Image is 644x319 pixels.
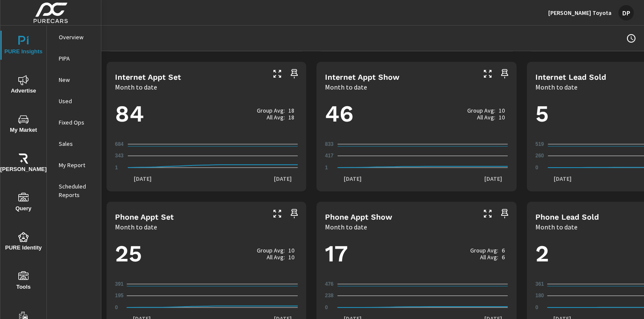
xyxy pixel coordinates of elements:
p: Sales [59,139,94,148]
p: [PERSON_NAME] Toyota [548,9,612,17]
text: 684 [115,141,124,147]
p: [DATE] [478,174,508,183]
p: [DATE] [338,174,368,183]
p: Group Avg: [257,247,285,254]
div: DP [618,5,634,20]
p: All Avg: [477,114,495,121]
h5: Internet Lead Sold [535,72,606,81]
text: 343 [115,153,124,159]
span: PURE Insights [3,36,44,57]
text: 0 [535,304,538,310]
p: Group Avg: [470,247,498,254]
text: 476 [325,281,333,287]
div: Overview [47,31,101,43]
span: PURE Identity [3,232,44,253]
h1: 25 [115,239,298,268]
div: Fixed Ops [47,116,101,129]
div: PIPA [47,52,101,65]
p: 6 [502,254,505,261]
span: Save this to your personalized report [498,67,512,81]
span: Save this to your personalized report [287,67,301,81]
h5: Internet Appt Set [115,72,181,81]
p: [DATE] [128,174,158,183]
p: 18 [288,107,294,114]
text: 260 [535,153,544,159]
p: 18 [288,114,294,121]
span: Save this to your personalized report [287,207,301,220]
p: Month to date [115,222,157,232]
text: 1 [325,165,328,171]
h1: 46 [325,99,508,128]
text: 195 [115,293,124,299]
p: 10 [288,254,294,261]
div: My Report [47,159,101,171]
p: Month to date [325,222,367,232]
h5: Phone Lead Sold [535,212,599,221]
h5: Phone Appt Show [325,212,392,221]
p: 10 [499,107,505,114]
text: 361 [535,281,544,287]
text: 833 [325,141,333,147]
text: 1 [115,165,118,171]
p: Month to date [535,222,578,232]
span: My Market [3,114,44,135]
p: Overview [59,33,94,41]
div: Scheduled Reports [47,180,101,201]
h5: Internet Appt Show [325,72,400,81]
button: Make Fullscreen [270,207,284,220]
p: PIPA [59,54,94,63]
text: 238 [325,293,333,299]
button: Make Fullscreen [481,67,494,81]
div: Sales [47,137,101,150]
p: Month to date [325,82,367,92]
p: 6 [502,247,505,254]
div: Used [47,95,101,107]
p: My Report [59,161,94,169]
text: 519 [535,141,544,147]
p: Group Avg: [257,107,285,114]
span: Query [3,193,44,214]
h1: 17 [325,239,508,268]
text: 391 [115,281,124,287]
p: Used [59,97,94,105]
p: Month to date [535,82,578,92]
button: Make Fullscreen [270,67,284,81]
p: [DATE] [268,174,298,183]
text: 0 [325,304,328,310]
p: All Avg: [267,254,285,261]
p: Group Avg: [467,107,495,114]
text: 0 [535,165,538,171]
p: [DATE] [548,174,578,183]
h1: 84 [115,99,298,128]
div: New [47,73,101,86]
span: Advertise [3,75,44,96]
p: Scheduled Reports [59,182,94,199]
p: 10 [288,247,294,254]
span: Tools [3,271,44,292]
h5: Phone Appt Set [115,212,174,221]
p: 10 [499,114,505,121]
span: [PERSON_NAME] [3,154,44,174]
p: All Avg: [480,254,498,261]
text: 417 [325,153,333,159]
text: 0 [115,304,118,310]
p: Fixed Ops [59,118,94,127]
span: Save this to your personalized report [498,207,512,220]
button: Make Fullscreen [481,207,494,220]
text: 180 [535,293,544,299]
p: New [59,75,94,84]
p: Month to date [115,82,157,92]
p: All Avg: [267,114,285,121]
